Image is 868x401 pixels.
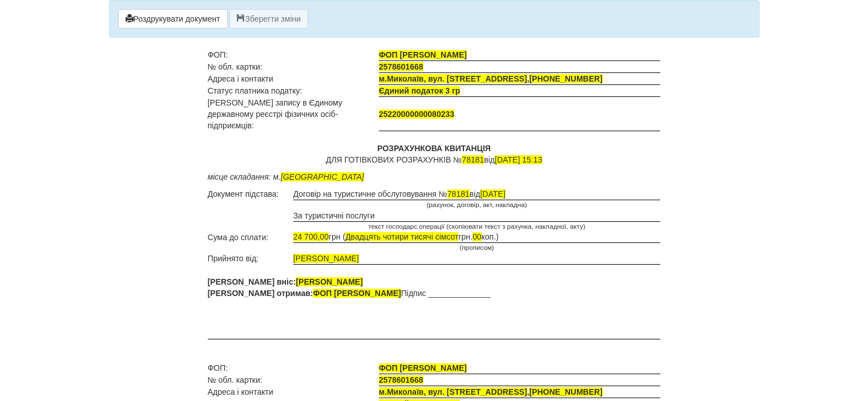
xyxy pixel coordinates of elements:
span: Двадцять чотири тисячі сімсот [345,232,458,241]
td: ФОП: [208,49,379,61]
td: текст господарс.операції (скопіювати текст з рахунка, накладної, акту) [293,221,661,231]
span: м.Миколаїв, вул. [STREET_ADDRESS] [379,387,527,396]
td: № обл. картки: [208,61,379,73]
span: [DATE] [480,189,505,199]
td: Статус платника податку: [208,85,379,97]
span: 00 [473,232,482,241]
span: 78181 [447,189,470,199]
span: ФОП [PERSON_NAME] [379,50,467,59]
span: 78181 [462,155,484,164]
span: [PERSON_NAME] [296,277,362,286]
td: № обл. картки: [208,374,379,386]
td: (рахунок, договір, акт, накладна) [293,200,661,210]
td: Сума до сплати: [208,231,293,243]
button: Зберегти зміни [229,9,308,29]
td: Адреса і контакти [208,386,379,398]
b: [PERSON_NAME] отримав: [208,289,401,298]
p: Підпис ______________ [208,276,661,299]
b: РОЗРАХУНКОВА КВИТАНЦІЯ [377,144,491,153]
span: м.Миколаїв, вул. [STREET_ADDRESS] [379,74,527,83]
span: [DATE] 15:13 [495,155,542,164]
i: місце складання: м. [208,172,364,181]
td: , [379,386,661,398]
span: 2578601668 [379,375,423,384]
span: 25220000000080233 [379,110,454,119]
span: 24 700,00 [293,232,329,241]
span: [PHONE_NUMBER] [529,387,602,396]
td: Адреса і контакти [208,73,379,85]
span: ФОП [PERSON_NAME] [313,289,401,298]
p: ДЛЯ ГОТІВКОВИХ РОЗРАХУНКІВ № від [208,143,661,165]
span: 2578601668 [379,62,423,71]
td: грн ( грн. коп.) [293,231,661,243]
span: [PHONE_NUMBER] [529,74,602,83]
span: [PERSON_NAME] [293,254,359,263]
td: (прописом) [293,243,661,253]
td: ФОП: [208,362,379,374]
td: Документ підстава: [208,188,293,200]
span: [GEOGRAPHIC_DATA] [281,172,364,181]
td: [PERSON_NAME] запису в Єдиному державному реєстрі фізичних осіб-підприємців: [208,97,379,131]
button: Роздрукувати документ [118,9,228,29]
td: , [379,73,661,85]
td: За туристичні послуги [293,210,661,222]
span: Єдиний податок 3 гр [379,86,461,95]
b: [PERSON_NAME] вніс: [208,277,363,286]
td: Прийнято від: [208,253,293,265]
span: ФОП [PERSON_NAME] [379,363,467,372]
td: Договір на туристичне обслуговування № від [293,188,661,200]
